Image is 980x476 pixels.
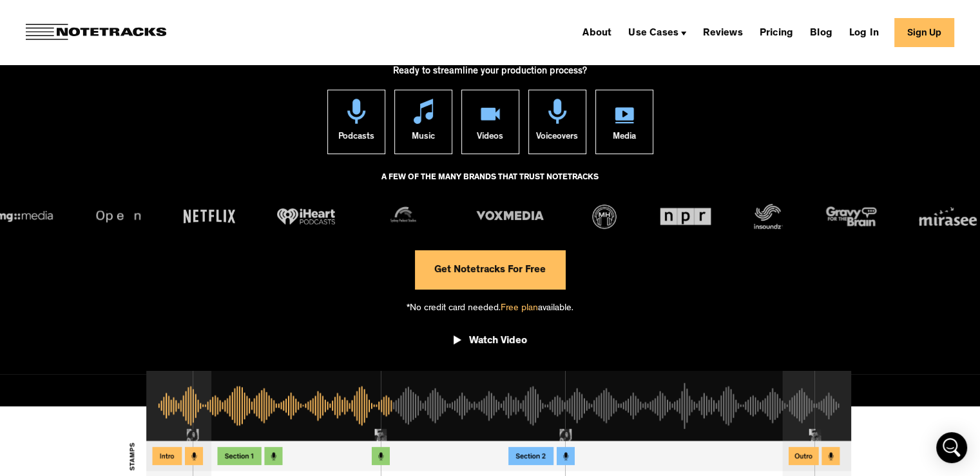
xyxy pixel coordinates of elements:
[595,90,653,154] a: Media
[415,250,565,289] a: Get Notetracks For Free
[393,59,587,90] div: Ready to streamline your production process?
[338,124,374,154] div: Podcasts
[754,22,798,43] a: Pricing
[407,289,573,326] div: *No credit card needed. available.
[613,124,636,154] div: Media
[461,90,519,154] a: Videos
[894,18,954,47] a: Sign Up
[394,90,452,154] a: Music
[536,124,578,154] div: Voiceovers
[327,90,385,154] a: Podcasts
[623,22,691,43] div: Use Cases
[469,335,527,348] div: Watch Video
[412,124,435,154] div: Music
[805,22,838,43] a: Blog
[628,28,678,39] div: Use Cases
[698,22,747,43] a: Reviews
[528,90,586,154] a: Voiceovers
[454,325,527,361] a: open lightbox
[381,167,599,202] div: A FEW OF THE MANY BRANDS THAT TRUST NOTETRACKS
[577,22,617,43] a: About
[936,432,967,463] div: Open Intercom Messenger
[844,22,884,43] a: Log In
[477,124,503,154] div: Videos
[501,304,538,313] span: Free plan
